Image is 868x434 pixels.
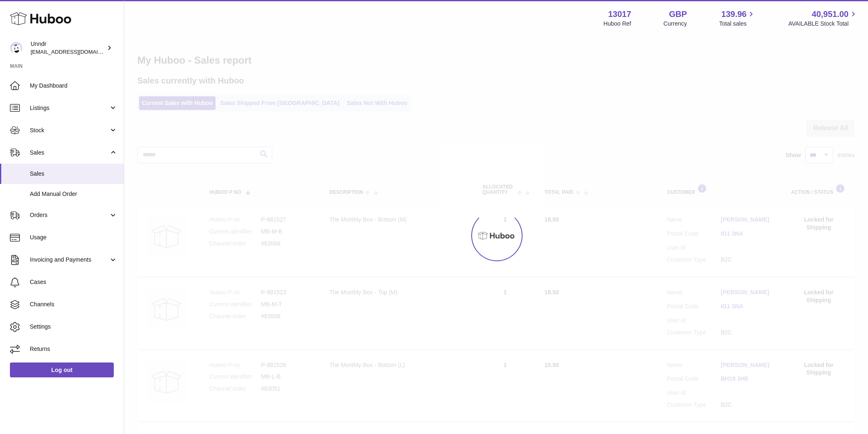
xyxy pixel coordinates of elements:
div: Currency [664,20,687,28]
span: Total sales [719,20,756,28]
a: 40,951.00 AVAILABLE Stock Total [788,9,858,28]
span: My Dashboard [30,82,117,90]
span: Cases [30,278,117,286]
strong: 13017 [608,9,631,20]
span: 40,951.00 [812,9,849,20]
span: Settings [30,323,117,331]
span: AVAILABLE Stock Total [788,20,858,28]
div: Huboo Ref [604,20,631,28]
a: 139.96 Total sales [719,9,756,28]
span: Invoicing and Payments [30,256,109,264]
span: Returns [30,345,117,353]
span: Listings [30,104,109,112]
strong: GBP [669,9,687,20]
span: Orders [30,211,109,219]
span: Add Manual Order [30,190,117,198]
img: sofiapanwar@gmail.com [10,42,22,54]
span: Sales [30,149,109,157]
span: 139.96 [721,9,746,20]
div: Unndr [31,40,105,56]
span: Stock [30,126,109,134]
span: Sales [30,170,117,178]
a: Log out [10,362,114,377]
span: [EMAIL_ADDRESS][DOMAIN_NAME] [31,48,122,55]
span: Usage [30,234,117,241]
span: Channels [30,300,117,308]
